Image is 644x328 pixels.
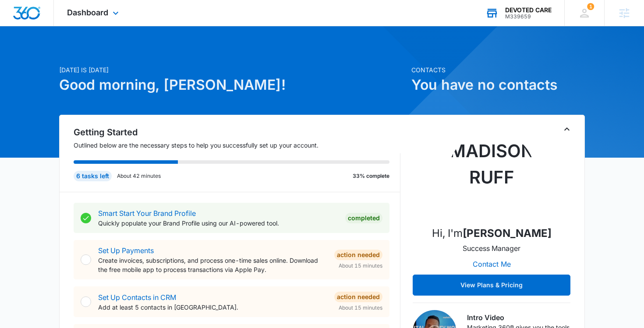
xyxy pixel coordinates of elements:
p: Contacts [411,65,585,74]
p: 33% complete [353,172,389,180]
p: Create invoices, subscriptions, and process one-time sales online. Download the free mobile app t... [98,256,327,274]
p: Hi, I'm [432,226,552,241]
h1: You have no contacts [411,74,585,95]
div: notifications count [587,3,594,10]
div: Action Needed [334,250,382,260]
span: Dashboard [67,8,108,17]
h2: Getting Started [74,126,400,139]
div: 6 tasks left [74,171,112,181]
h1: Good morning, [PERSON_NAME]! [59,74,406,95]
button: Contact Me [464,254,520,275]
p: Add at least 5 contacts in [GEOGRAPHIC_DATA]. [98,303,327,312]
p: About 42 minutes [117,172,161,180]
button: View Plans & Pricing [413,275,570,296]
div: Action Needed [334,292,382,302]
button: Toggle Collapse [562,124,572,134]
div: account name [505,7,552,14]
p: Quickly populate your Brand Profile using our AI-powered tool. [98,219,338,228]
span: About 15 minutes [339,304,382,312]
a: Smart Start Your Brand Profile [98,209,196,218]
p: [DATE] is [DATE] [59,65,406,74]
p: Success Manager [463,243,520,254]
img: Madison Ruff [448,131,535,219]
a: Set Up Contacts in CRM [98,293,176,302]
p: Outlined below are the necessary steps to help you successfully set up your account. [74,141,400,150]
div: Completed [345,213,382,223]
strong: [PERSON_NAME] [463,227,552,240]
h3: Intro Video [467,312,570,323]
span: 1 [587,3,594,10]
span: About 15 minutes [339,262,382,270]
a: Set Up Payments [98,246,154,255]
div: account id [505,14,552,20]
